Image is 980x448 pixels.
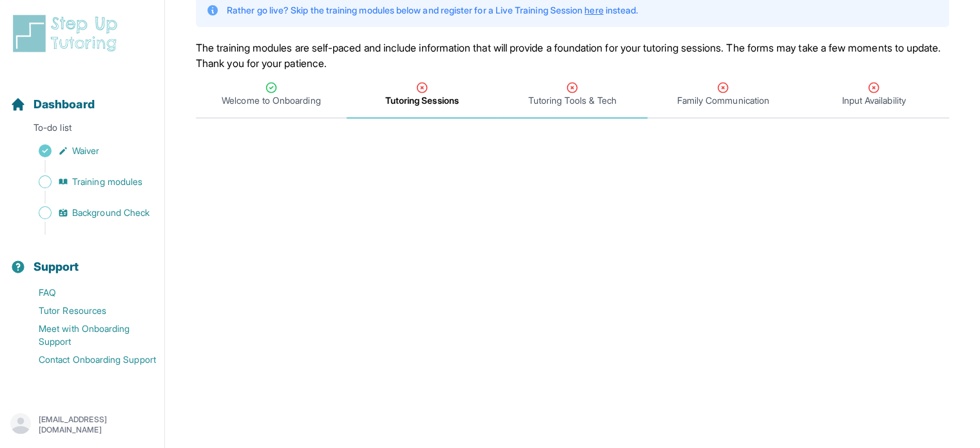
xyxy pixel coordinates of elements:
[10,413,154,436] button: [EMAIL_ADDRESS][DOMAIN_NAME]
[385,94,459,107] span: Tutoring Sessions
[72,144,99,157] span: Waiver
[196,71,949,119] nav: Tabs
[677,94,769,107] span: Family Communication
[72,175,142,188] span: Training modules
[196,40,949,71] p: The training modules are self-paced and include information that will provide a foundation for yo...
[39,414,154,435] p: [EMAIL_ADDRESS][DOMAIN_NAME]
[841,94,905,107] span: Input Availability
[227,4,638,17] p: Rather go live? Skip the training modules below and register for a Live Training Session instead.
[10,302,164,320] a: Tutor Resources
[10,320,164,351] a: Meet with Onboarding Support
[10,13,125,54] img: logo
[34,258,79,276] span: Support
[5,121,159,139] p: To-do list
[584,5,603,15] a: here
[528,94,617,107] span: Tutoring Tools & Tech
[10,95,95,113] a: Dashboard
[10,284,164,302] a: FAQ
[10,142,164,160] a: Waiver
[5,237,159,281] button: Support
[5,75,159,119] button: Dashboard
[10,173,164,191] a: Training modules
[10,351,164,369] a: Contact Onboarding Support
[222,94,320,107] span: Welcome to Onboarding
[72,206,149,219] span: Background Check
[34,95,95,113] span: Dashboard
[10,204,164,222] a: Background Check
